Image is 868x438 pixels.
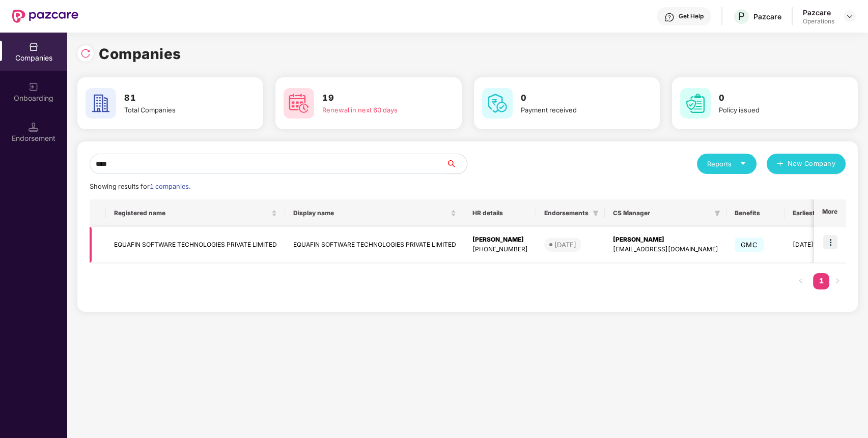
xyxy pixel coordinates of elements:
[554,240,576,250] div: [DATE]
[544,209,589,217] span: Endorsements
[124,105,235,115] div: Total Companies
[482,88,513,119] img: svg+xml;base64,PHN2ZyB4bWxucz0iaHR0cDovL3d3dy53My5vcmcvMjAwMC9zdmciIHdpZHRoPSI2MCIgaGVpZ2h0PSI2MC...
[680,88,711,119] img: svg+xml;base64,PHN2ZyB4bWxucz0iaHR0cDovL3d3dy53My5vcmcvMjAwMC9zdmciIHdpZHRoPSI2MCIgaGVpZ2h0PSI2MC...
[714,210,720,216] span: filter
[846,12,854,20] img: svg+xml;base64,PHN2ZyBpZD0iRHJvcGRvd24tMzJ4MzIiIHhtbG5zPSJodHRwOi8vd3d3LnczLm9yZy8yMDAwL3N2ZyIgd2...
[322,105,433,115] div: Renewal in next 60 days
[106,227,285,263] td: EQUAFIN SOFTWARE TECHNOLOGIES PRIVATE LIMITED
[29,82,39,92] img: svg+xml;base64,PHN2ZyB3aWR0aD0iMjAiIGhlaWdodD0iMjAiIHZpZXdCb3g9IjAgMCAyMCAyMCIgZmlsbD0ibm9uZSIgeG...
[834,278,841,284] span: right
[785,199,850,227] th: Earliest Renewal
[712,207,722,219] span: filter
[150,183,190,190] span: 1 companies.
[86,88,116,119] img: svg+xml;base64,PHN2ZyB4bWxucz0iaHR0cDovL3d3dy53My5vcmcvMjAwMC9zdmciIHdpZHRoPSI2MCIgaGVpZ2h0PSI2MC...
[613,245,718,254] div: [EMAIL_ADDRESS][DOMAIN_NAME]
[293,209,449,217] span: Display name
[591,207,601,219] span: filter
[740,160,746,167] span: caret-down
[29,42,39,52] img: svg+xml;base64,PHN2ZyBpZD0iQ29tcGFuaWVzIiB4bWxucz0iaHR0cDovL3d3dy53My5vcmcvMjAwMC9zdmciIHdpZHRoPS...
[719,105,829,115] div: Policy issued
[798,278,804,284] span: left
[114,209,269,217] span: Registered name
[124,92,235,105] h3: 81
[814,199,846,227] th: More
[664,12,675,22] img: svg+xml;base64,PHN2ZyBpZD0iSGVscC0zMngzMiIgeG1sbnM9Imh0dHA6Ly93d3cudzMub3JnLzIwMDAvc3ZnIiB3aWR0aD...
[285,227,464,263] td: EQUAFIN SOFTWARE TECHNOLOGIES PRIVATE LIMITED
[446,160,467,168] span: search
[446,154,467,174] button: search
[464,199,536,227] th: HR details
[322,92,433,105] h3: 19
[472,235,528,245] div: [PERSON_NAME]
[472,245,528,254] div: [PHONE_NUMBER]
[29,122,39,132] img: svg+xml;base64,PHN2ZyB3aWR0aD0iMTQuNSIgaGVpZ2h0PSIxNC41IiB2aWV3Qm94PSIwIDAgMTYgMTYiIGZpbGw9Im5vbm...
[767,154,846,174] button: plusNew Company
[753,12,781,21] div: Pazcare
[106,199,285,227] th: Registered name
[284,88,314,119] img: svg+xml;base64,PHN2ZyB4bWxucz0iaHR0cDovL3d3dy53My5vcmcvMjAwMC9zdmciIHdpZHRoPSI2MCIgaGVpZ2h0PSI2MC...
[593,210,599,216] span: filter
[788,159,836,169] span: New Company
[285,199,464,227] th: Display name
[823,235,837,249] img: icon
[12,10,78,23] img: New Pazcare Logo
[719,92,829,105] h3: 0
[803,8,834,17] div: Pazcare
[813,273,829,289] li: 1
[90,183,190,190] span: Showing results for
[829,273,846,289] button: right
[521,92,631,105] h3: 0
[80,48,91,59] img: svg+xml;base64,PHN2ZyBpZD0iUmVsb2FkLTMyeDMyIiB4bWxucz0iaHR0cDovL3d3dy53My5vcmcvMjAwMC9zdmciIHdpZH...
[813,273,829,288] a: 1
[726,199,785,227] th: Benefits
[735,238,764,252] span: GMC
[785,227,850,263] td: [DATE]
[793,273,809,289] button: left
[521,105,631,115] div: Payment received
[613,209,710,217] span: CS Manager
[803,17,834,25] div: Operations
[777,160,783,168] span: plus
[829,273,846,289] li: Next Page
[793,273,809,289] li: Previous Page
[707,159,746,169] div: Reports
[99,43,181,65] h1: Companies
[613,235,718,245] div: [PERSON_NAME]
[738,10,745,22] span: P
[679,12,704,20] div: Get Help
